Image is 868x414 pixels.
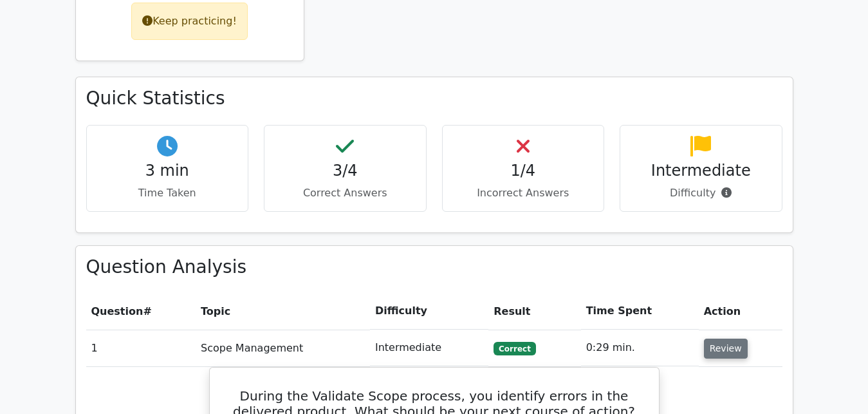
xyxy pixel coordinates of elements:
[275,162,416,180] h4: 3/4
[370,330,488,366] td: Intermediate
[91,305,143,317] span: Question
[631,162,771,180] h4: Intermediate
[704,339,748,359] button: Review
[86,88,782,109] h3: Quick Statistics
[196,330,370,366] td: Scope Management
[631,185,771,201] p: Difficulty
[494,342,535,355] span: Correct
[86,293,196,330] th: #
[453,185,594,201] p: Incorrect Answers
[196,293,370,330] th: Topic
[488,293,580,330] th: Result
[275,185,416,201] p: Correct Answers
[86,330,196,366] td: 1
[581,330,699,366] td: 0:29 min.
[453,162,594,180] h4: 1/4
[699,293,782,330] th: Action
[581,293,699,330] th: Time Spent
[131,3,248,40] div: Keep practicing!
[370,293,488,330] th: Difficulty
[97,185,238,201] p: Time Taken
[97,162,238,180] h4: 3 min
[86,256,782,278] h3: Question Analysis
